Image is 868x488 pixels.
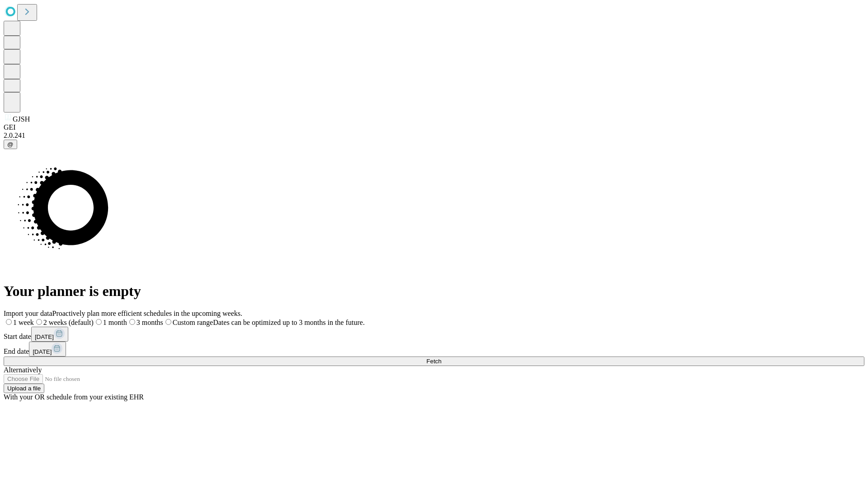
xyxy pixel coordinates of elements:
div: End date [4,342,864,357]
span: [DATE] [33,348,52,355]
button: [DATE] [31,327,68,342]
span: 1 week [13,319,34,326]
h1: Your planner is empty [4,283,864,300]
span: Custom range [173,319,213,326]
input: 2 weeks (default) [36,319,42,325]
span: Proactively plan more efficient schedules in the upcoming weeks. [52,310,242,317]
span: 1 month [103,319,127,326]
span: Alternatively [4,366,42,374]
div: 2.0.241 [4,131,864,140]
span: 2 weeks (default) [43,319,94,326]
div: Start date [4,327,864,342]
button: Fetch [4,357,864,366]
input: 1 month [96,319,102,325]
span: Import your data [4,310,52,317]
button: @ [4,140,17,149]
button: Upload a file [4,384,44,393]
input: Custom rangeDates can be optimized up to 3 months in the future. [165,319,171,325]
div: GEI [4,123,864,131]
span: Dates can be optimized up to 3 months in the future. [213,319,364,326]
input: 1 week [6,319,12,325]
span: [DATE] [35,333,54,340]
button: [DATE] [29,342,66,357]
input: 3 months [129,319,135,325]
span: GJSH [13,115,30,123]
span: Fetch [426,358,441,365]
span: With your OR schedule from your existing EHR [4,393,144,401]
span: @ [7,141,14,148]
span: 3 months [137,319,163,326]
